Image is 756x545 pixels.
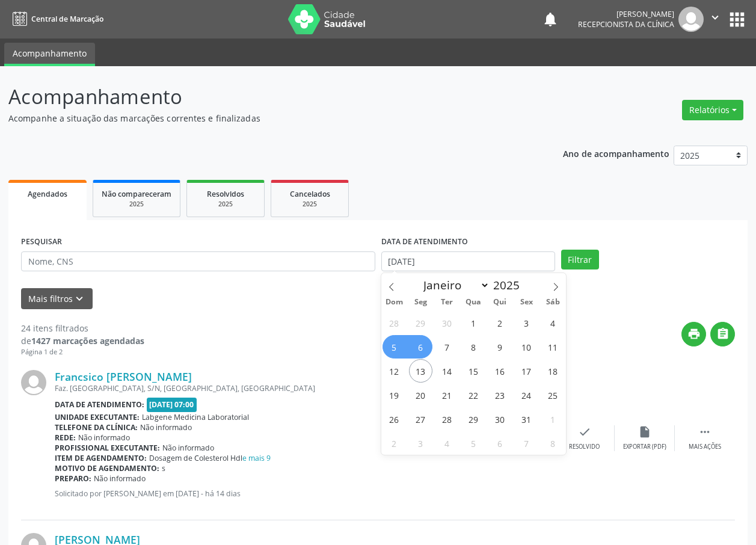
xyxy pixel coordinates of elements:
span: Outubro 28, 2025 [435,407,459,431]
span: Outubro 6, 2025 [409,335,432,359]
span: Outubro 9, 2025 [488,335,512,359]
span: Outubro 13, 2025 [409,359,432,383]
div: 2025 [102,200,171,209]
span: Outubro 3, 2025 [515,311,538,334]
span: Outubro 5, 2025 [383,335,406,359]
span: Outubro 18, 2025 [541,359,565,383]
span: Não informado [140,422,192,433]
span: Novembro 1, 2025 [541,407,565,431]
p: Ano de acompanhamento [563,146,669,161]
span: Qui [487,298,513,306]
span: Novembro 3, 2025 [409,431,432,455]
span: Outubro 20, 2025 [409,383,432,407]
span: Recepcionista da clínica [578,19,674,29]
span: Agendados [28,189,67,199]
span: Setembro 29, 2025 [409,311,432,334]
span: Sex [513,298,539,306]
input: Selecione um intervalo [381,251,555,272]
div: [PERSON_NAME] [578,9,674,19]
span: Outubro 29, 2025 [462,407,485,431]
span: Outubro 21, 2025 [435,383,459,407]
b: Preparo: [55,473,91,484]
span: Outubro 30, 2025 [488,407,512,431]
button: Relatórios [682,100,743,120]
span: Novembro 4, 2025 [435,431,459,455]
strong: 1427 marcações agendadas [31,335,144,346]
img: img [21,370,46,395]
span: Cancelados [290,189,330,199]
span: Outubro 8, 2025 [462,335,485,359]
input: Nome, CNS [21,251,375,272]
span: Outubro 26, 2025 [383,407,406,431]
b: Item de agendamento: [55,453,147,463]
button:  [704,7,727,32]
img: img [678,7,704,32]
button: Filtrar [561,250,599,270]
a: e mais 9 [242,453,271,463]
div: 24 itens filtrados [21,322,144,334]
span: Setembro 30, 2025 [435,311,459,334]
span: Setembro 28, 2025 [383,311,406,334]
div: 2025 [280,200,340,209]
span: Resolvidos [207,189,244,199]
span: Outubro 22, 2025 [462,383,485,407]
span: Ter [434,298,460,306]
div: Resolvido [569,443,600,451]
a: Acompanhamento [4,43,95,66]
p: Solicitado por [PERSON_NAME] em [DATE] - há 14 dias [55,488,555,499]
span: s [162,463,165,473]
button: Mais filtroskeyboard_arrow_down [21,288,93,309]
b: Rede: [55,433,76,443]
span: Central de Marcação [31,14,103,24]
span: Novembro 7, 2025 [515,431,538,455]
span: Outubro 16, 2025 [488,359,512,383]
i: print [687,327,701,340]
span: Outubro 15, 2025 [462,359,485,383]
span: Novembro 8, 2025 [541,431,565,455]
span: Novembro 2, 2025 [383,431,406,455]
span: Outubro 19, 2025 [383,383,406,407]
label: DATA DE ATENDIMENTO [381,233,468,251]
a: Francsico [PERSON_NAME] [55,370,192,383]
span: Não informado [94,473,146,484]
b: Unidade executante: [55,412,140,422]
span: Não compareceram [102,189,171,199]
p: Acompanhamento [8,82,526,112]
span: Outubro 27, 2025 [409,407,432,431]
b: Data de atendimento: [55,399,144,410]
span: Novembro 5, 2025 [462,431,485,455]
button: print [681,322,706,346]
span: Sáb [539,298,566,306]
i: keyboard_arrow_down [73,292,86,306]
span: Dosagem de Colesterol Hdl [149,453,271,463]
span: Seg [407,298,434,306]
a: Central de Marcação [8,9,103,29]
span: Não informado [162,443,214,453]
span: Outubro 1, 2025 [462,311,485,334]
select: Month [418,277,490,294]
span: Dom [381,298,408,306]
b: Motivo de agendamento: [55,463,159,473]
i:  [698,425,711,439]
span: Outubro 4, 2025 [541,311,565,334]
span: Qua [460,298,487,306]
span: Outubro 10, 2025 [515,335,538,359]
span: Outubro 2, 2025 [488,311,512,334]
label: PESQUISAR [21,233,62,251]
i: check [578,425,591,439]
span: Outubro 24, 2025 [515,383,538,407]
span: Outubro 23, 2025 [488,383,512,407]
span: Outubro 14, 2025 [435,359,459,383]
button: apps [727,9,748,30]
span: Outubro 11, 2025 [541,335,565,359]
i:  [708,11,722,24]
button: notifications [542,11,559,28]
p: Acompanhe a situação das marcações correntes e finalizadas [8,112,526,125]
span: Outubro 12, 2025 [383,359,406,383]
span: Outubro 25, 2025 [541,383,565,407]
div: 2025 [195,200,256,209]
span: Novembro 6, 2025 [488,431,512,455]
div: Página 1 de 2 [21,347,144,357]
span: Outubro 7, 2025 [435,335,459,359]
div: de [21,334,144,347]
